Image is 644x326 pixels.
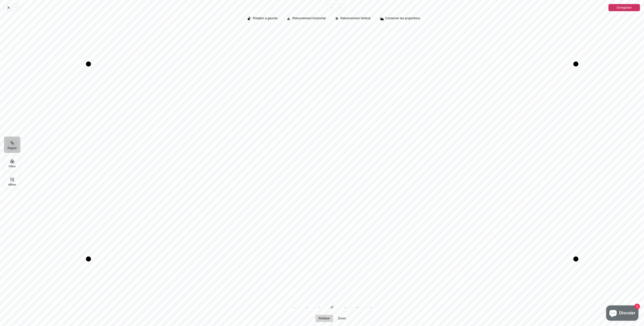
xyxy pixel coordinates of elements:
[89,256,576,262] div: Drag bottom
[245,15,280,22] button: Rotation à gauche
[4,137,20,153] button: Rogner
[617,5,632,11] span: Enregistrer
[292,17,325,20] span: Retournement horizontal
[573,64,579,259] div: Drag right
[4,173,20,189] button: Affiner
[285,15,328,22] button: Retournement horizontal
[89,61,576,67] div: Drag top
[340,17,371,20] span: Retournement Vertical
[319,317,330,320] span: Rotation
[333,15,374,22] button: Retournement Vertical
[24,11,644,326] div: Rogner
[385,17,420,20] span: Conserver les proportions
[608,4,640,11] button: Enregistrer
[253,17,277,20] span: Rotation à gauche
[378,15,423,22] button: Conserver les proportions
[4,155,20,171] button: Filtrer
[605,305,640,322] inbox-online-store-chat: Chat de la boutique en ligne Shopify
[86,64,91,259] div: Drag left
[338,317,346,320] span: Zoom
